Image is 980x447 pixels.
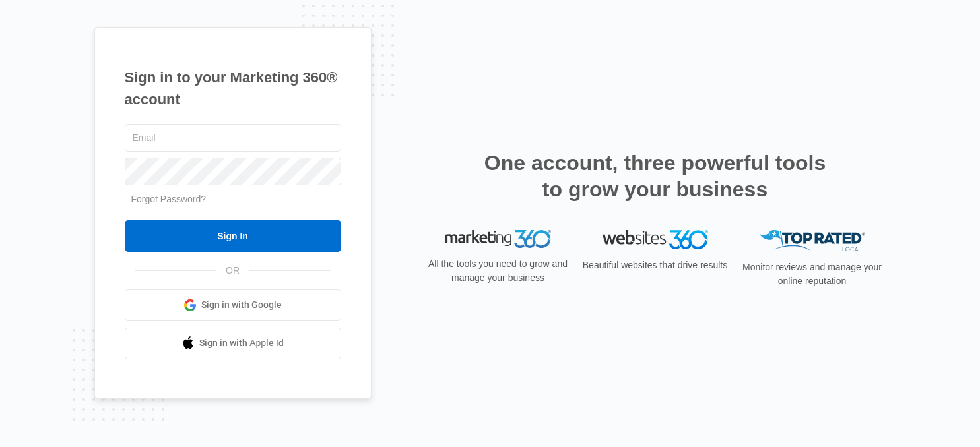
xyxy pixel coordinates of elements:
h1: Sign in to your Marketing 360® account [125,67,341,110]
img: Top Rated Local [760,230,865,252]
a: Forgot Password? [131,194,207,204]
img: Websites 360 [603,230,708,249]
p: Beautiful websites that drive results [581,258,729,272]
a: Sign in with Apple Id [125,328,341,359]
a: Sign in with Google [125,289,341,321]
input: Email [125,124,341,152]
p: All the tools you need to grow and manage your business [424,257,572,285]
p: Monitor reviews and manage your online reputation [738,260,886,288]
input: Sign In [125,220,341,252]
h2: One account, three powerful tools to grow your business [480,150,830,202]
span: Sign in with Google [201,298,282,312]
span: Sign in with Apple Id [199,336,284,350]
span: OR [216,264,249,278]
img: Marketing 360 [445,230,551,249]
